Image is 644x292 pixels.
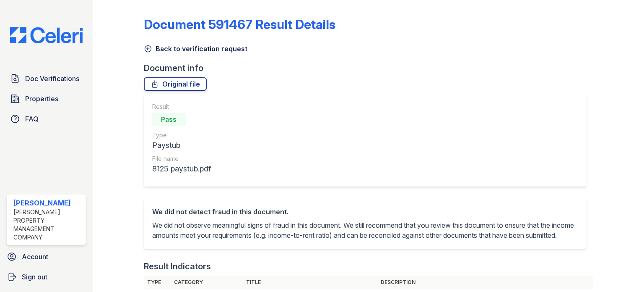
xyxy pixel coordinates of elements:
[144,44,247,54] a: Back to verification request
[144,77,207,91] a: Original file
[13,208,83,242] div: [PERSON_NAME] Property Management Company
[377,276,593,289] th: Description
[144,276,171,289] th: Type
[152,220,578,240] p: We did not observe meaningful signs of fraud in this document. We still recommend that you review...
[22,252,48,262] span: Account
[152,131,211,139] div: Type
[25,114,39,124] span: FAQ
[152,139,211,151] div: Paystub
[152,207,578,217] div: We did not detect fraud in this document.
[13,198,83,208] div: [PERSON_NAME]
[7,70,86,87] a: Doc Verifications
[152,155,211,163] div: File name
[152,113,186,126] div: Pass
[7,110,86,127] a: FAQ
[152,163,211,175] div: 8125 paystub.pdf
[144,260,211,272] div: Result Indicators
[3,248,89,265] a: Account
[3,268,89,285] a: Sign out
[3,27,89,43] img: CE_Logo_Blue-a8612792a0a2168367f1c8372b55b34899dd931a85d93a1a3d3e32e68fde9ad4.png
[25,74,79,84] span: Doc Verifications
[7,90,86,107] a: Properties
[243,276,377,289] th: Title
[171,276,243,289] th: Category
[22,272,47,282] span: Sign out
[144,62,593,74] div: Document info
[25,94,58,104] span: Properties
[144,17,335,32] a: Document 591467 Result Details
[152,103,211,111] div: Result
